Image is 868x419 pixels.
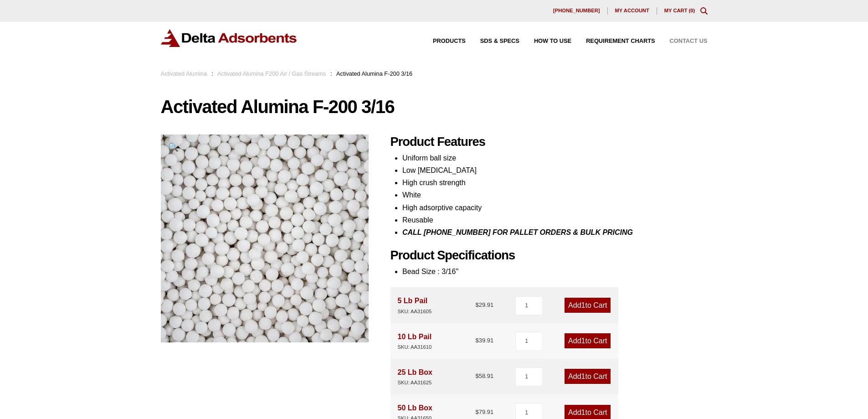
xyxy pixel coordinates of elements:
[664,8,695,13] a: My Cart (0)
[690,8,693,13] span: 0
[519,38,571,44] a: How to Use
[402,214,708,226] li: Reusable
[402,228,633,236] i: CALL [PHONE_NUMBER] FOR PALLET ORDERS & BULK PRICING
[402,202,708,214] li: High adsorptive capacity
[402,176,708,189] li: High crush strength
[571,38,655,44] a: Requirement Charts
[565,298,611,313] a: Add1to Cart
[402,265,708,278] li: Bead Size : 3/16"
[700,7,708,15] div: Toggle Modal Content
[336,70,412,77] span: Activated Alumina F-200 3/16
[398,378,432,387] div: SKU: AA31625
[565,369,611,384] a: Add1to Cart
[655,38,708,44] a: Contact Us
[475,337,493,344] bdi: 39.91
[402,152,708,164] li: Uniform ball size
[161,134,186,160] a: View full-screen image gallery
[553,8,600,13] span: [PHONE_NUMBER]
[475,409,493,415] bdi: 79.91
[475,301,493,308] bdi: 29.91
[581,372,586,380] span: 1
[168,142,179,152] span: 🔍
[398,307,432,316] div: SKU: AA31605
[418,38,466,44] a: Products
[161,70,207,77] a: Activated Alumina
[398,343,432,352] div: SKU: AA31610
[615,8,649,13] span: My account
[402,189,708,201] li: White
[161,29,298,47] img: Delta Adsorbents
[608,7,657,15] a: My account
[475,301,478,308] span: $
[581,409,586,416] span: 1
[475,372,493,379] bdi: 58.91
[475,409,478,415] span: $
[581,337,586,345] span: 1
[480,38,519,44] span: SDS & SPECS
[390,248,708,263] h2: Product Specifications
[330,70,332,77] span: :
[565,333,611,348] a: Add1to Cart
[217,70,326,77] a: Activated Alumina F200 Air / Gas Streams
[398,331,432,352] div: 10 Lb Pail
[475,337,478,344] span: $
[475,372,478,379] span: $
[398,295,432,316] div: 5 Lb Pail
[433,38,466,44] span: Products
[546,7,608,15] a: [PHONE_NUMBER]
[390,134,708,150] h2: Product Features
[161,97,708,116] h1: Activated Alumina F-200 3/16
[586,38,655,44] span: Requirement Charts
[581,301,586,309] span: 1
[670,38,708,44] span: Contact Us
[466,38,519,44] a: SDS & SPECS
[534,38,571,44] span: How to Use
[398,366,432,387] div: 25 Lb Box
[211,70,213,77] span: :
[402,164,708,176] li: Low [MEDICAL_DATA]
